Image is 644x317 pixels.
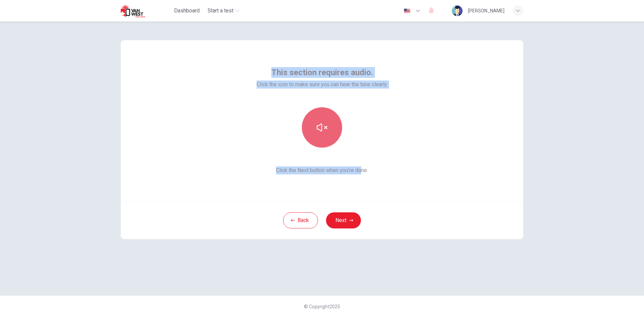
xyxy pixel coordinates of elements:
button: Next [326,212,361,228]
span: This section requires audio. [271,67,373,78]
span: Click the Next button when you’re done. [257,166,388,174]
img: Profile picture [452,5,463,16]
span: Click the icon to make sure you can hear the tune clearly. [257,81,388,89]
button: Back [283,212,318,228]
span: © Copyright 2025 [304,304,340,309]
div: [PERSON_NAME] [468,7,504,15]
img: en [403,8,411,13]
span: Start a test [208,7,233,15]
img: Van West logo [121,4,156,17]
span: Dashboard [174,7,200,15]
a: Van West logo [121,4,171,17]
button: Start a test [205,5,242,17]
button: Dashboard [171,5,202,17]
